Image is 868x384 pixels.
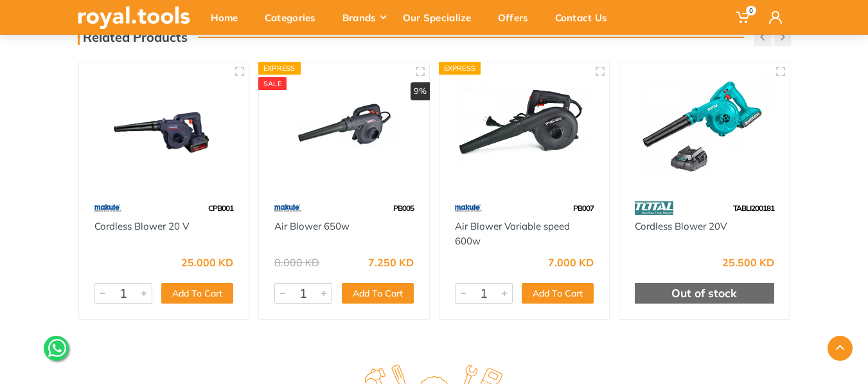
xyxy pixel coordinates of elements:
a: Air Blower Variable speed 600w [455,220,570,247]
div: 7.000 KD [548,257,594,268]
button: Add To Cart [161,283,233,304]
img: 59.webp [274,197,301,219]
img: royal.tools Logo [78,6,190,29]
div: Brands [333,4,394,31]
div: Our Specialize [394,4,489,31]
img: Royal Tools - Air Blower 650w [270,74,418,184]
div: 7.250 KD [368,257,414,268]
div: 25.000 KD [181,257,233,268]
div: Express [258,62,301,75]
a: Air Blower 650w [274,220,350,232]
div: Home [202,4,256,31]
div: Express [439,62,481,75]
button: Add To Cart [342,283,414,304]
img: 86.webp [635,197,673,219]
button: Add To Cart [522,283,594,304]
img: Royal Tools - Cordless Blower 20 V [91,74,238,184]
a: Cordless Blower 20 V [94,220,189,232]
span: PB007 [573,203,594,213]
div: 9% [411,82,430,100]
div: Out of stock [635,283,774,304]
span: 0 [746,6,756,15]
img: 59.webp [455,197,482,219]
img: 59.webp [94,197,121,219]
span: PB005 [393,203,414,213]
div: Categories [256,4,333,31]
img: Royal Tools - Cordless Blower 20V [631,74,778,184]
span: TABLI200181 [733,203,774,213]
img: Royal Tools - Air Blower Variable speed 600w [451,74,598,184]
div: 25.500 KD [722,257,774,268]
div: Contact Us [546,4,625,31]
div: 8.000 KD [274,257,319,268]
div: SALE [258,77,287,90]
span: CPB001 [208,203,233,213]
a: Cordless Blower 20V [635,220,727,232]
h3: Related Products [78,30,188,45]
div: Offers [489,4,546,31]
